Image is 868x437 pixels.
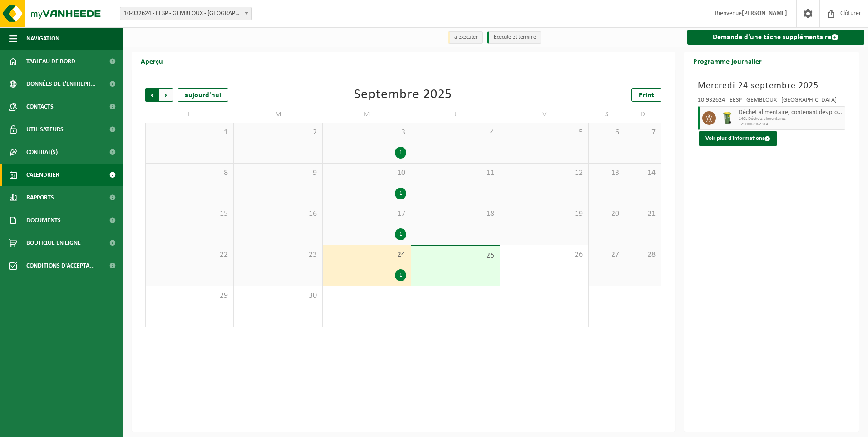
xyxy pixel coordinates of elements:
strong: [PERSON_NAME] [742,10,787,17]
span: Données de l'entrepr... [26,73,96,95]
td: L [145,106,234,123]
span: 140L Déchets alimentaires [739,116,843,122]
a: Print [631,88,661,102]
a: Demande d'une tâche supplémentaire [687,30,865,45]
span: 5 [505,128,584,138]
span: 9 [238,168,317,178]
span: Boutique en ligne [26,232,81,254]
h3: Mercredi 24 septembre 2025 [698,79,846,93]
span: 2 [238,128,317,138]
span: Documents [26,209,61,232]
span: Rapports [26,186,54,209]
span: 10-932624 - EESP - GEMBLOUX - GEMBLOUX [120,7,251,20]
div: Septembre 2025 [354,88,452,102]
div: 10-932624 - EESP - GEMBLOUX - [GEOGRAPHIC_DATA] [698,97,846,106]
span: 12 [505,168,584,178]
span: Print [639,92,654,99]
span: 23 [238,250,317,260]
span: 24 [327,250,406,260]
span: 28 [630,250,656,260]
span: 27 [593,250,620,260]
span: 30 [238,291,317,301]
td: M [234,106,322,123]
span: 16 [238,209,317,219]
span: 8 [150,168,229,178]
span: 10 [327,168,406,178]
div: aujourd'hui [178,88,228,102]
span: Suivant [159,88,173,102]
span: Contrat(s) [26,141,58,164]
span: Déchet alimentaire, contenant des produits d'origine animale, non emballé, catégorie 3 [739,109,843,116]
span: 26 [505,250,584,260]
div: 1 [395,147,406,159]
span: Calendrier [26,164,59,186]
td: M [323,106,411,123]
span: T250002062314 [739,122,843,127]
h2: Programme journalier [684,52,771,70]
td: D [625,106,661,123]
li: Exécuté et terminé [487,31,541,44]
li: à exécuter [448,31,483,44]
span: 20 [593,209,620,219]
span: 17 [327,209,406,219]
span: 29 [150,291,229,301]
span: Précédent [145,88,159,102]
span: Contacts [26,95,54,118]
span: 19 [505,209,584,219]
button: Voir plus d'informations [699,131,777,146]
span: 10-932624 - EESP - GEMBLOUX - GEMBLOUX [120,7,252,20]
td: J [411,106,500,123]
td: S [589,106,625,123]
span: 13 [593,168,620,178]
div: 1 [395,188,406,199]
span: 11 [416,168,495,178]
span: 15 [150,209,229,219]
span: Tableau de bord [26,50,75,73]
span: 6 [593,128,620,138]
span: 4 [416,128,495,138]
span: 18 [416,209,495,219]
span: Conditions d'accepta... [26,254,95,277]
div: 1 [395,269,406,281]
span: Utilisateurs [26,118,64,141]
h2: Aperçu [132,52,172,70]
span: 22 [150,250,229,260]
div: 1 [395,228,406,240]
span: 14 [630,168,656,178]
span: 25 [416,251,495,261]
span: 1 [150,128,229,138]
td: V [500,106,589,123]
span: 3 [327,128,406,138]
img: WB-0140-HPE-GN-50 [720,111,734,125]
span: Navigation [26,27,59,50]
span: 21 [630,209,656,219]
span: 7 [630,128,656,138]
